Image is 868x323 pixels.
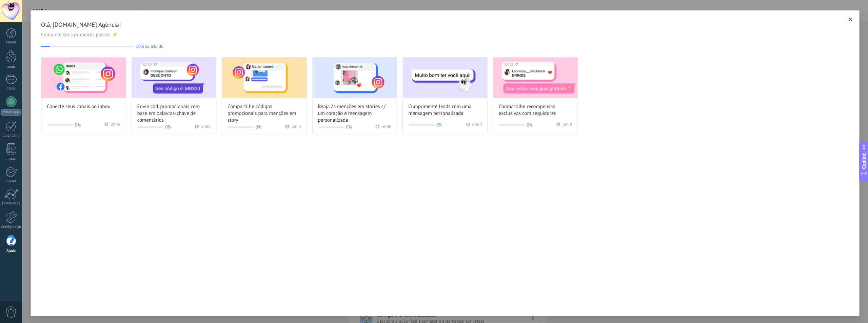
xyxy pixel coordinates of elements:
span: 0% [75,122,81,128]
span: Compartilhe recompensas exclusivas com seguidores [499,103,572,117]
span: Cumprimente leads com uma mensagem personalizada [408,103,482,117]
div: Chats [1,86,21,91]
span: Conecte seus canais ao inbox [47,103,110,110]
img: Share exclusive rewards with followers [493,57,578,98]
span: 2 min [111,122,120,128]
span: 3 min [382,124,391,130]
div: Calendário [1,134,21,138]
div: Estatísticas [1,201,21,206]
span: 0% [436,122,442,128]
span: 0% [346,124,352,130]
div: Listas [1,157,21,162]
img: React to story mentions with a heart and personalized message [313,57,397,98]
div: Ajuda [1,249,21,253]
img: Connect your channels to the inbox [41,57,126,98]
span: Reaja às menções em stories c/ um coração e mensagem personalizada [318,103,392,124]
div: E-mail [1,179,21,184]
span: 10% concluído [136,44,163,49]
img: Share promo codes for story mentions [222,57,307,98]
img: Send promo codes based on keywords in comments (Wizard onboarding modal) [132,57,216,98]
span: Olá, [DOMAIN_NAME] Agência! [41,21,849,29]
div: Leads [1,65,21,69]
span: Compartilhe códigos promocionais para menções em story [228,103,301,124]
span: 0% [256,124,261,130]
div: Configurações [1,225,21,229]
span: 6 min [472,122,482,128]
span: Copilot [861,153,867,169]
div: Painel [1,40,21,45]
span: Complete seus primeiros passos ⚡ [41,32,849,38]
span: 5 min [563,122,572,128]
img: Greet leads with a custom message (Wizard onboarding modal) [403,57,487,98]
span: 5 min [201,124,211,130]
span: 0% [527,122,533,128]
span: 0% [165,124,171,130]
span: 3 min [291,124,301,130]
span: Envie cód. promocionais com base em palavras-chave de comentários [137,103,211,124]
div: WhatsApp [1,109,21,116]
